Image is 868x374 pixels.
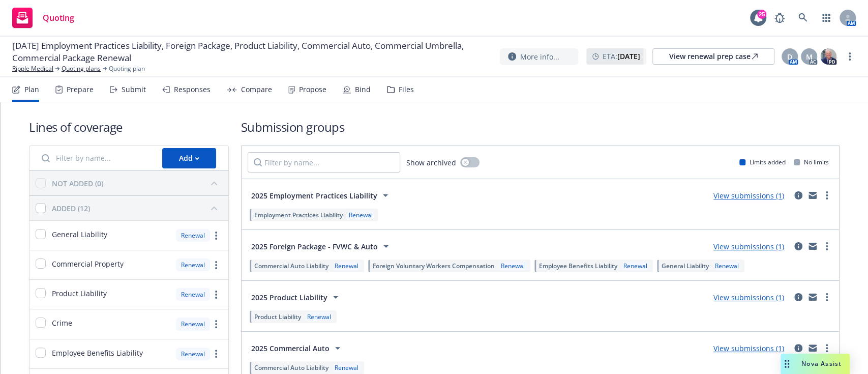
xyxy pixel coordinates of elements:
[210,348,222,360] a: more
[254,312,301,321] span: Product Liability
[176,229,210,242] div: Renewal
[12,40,492,64] span: [DATE] Employment Practices Liability, Foreign Package, Product Liability, Commercial Auto, Comme...
[299,85,326,94] div: Propose
[792,291,804,303] a: circleInformation
[251,292,327,303] span: 2025 Product Liability
[399,85,414,94] div: Files
[821,291,833,303] a: more
[806,342,819,354] a: mail
[669,49,758,64] div: View renewal prep case
[176,258,210,271] div: Renewal
[792,189,804,202] a: circleInformation
[241,85,272,94] div: Compare
[43,14,74,22] span: Quoting
[176,318,210,330] div: Renewal
[652,48,774,65] a: View renewal prep case
[109,64,145,73] span: Quoting plan
[739,158,786,166] div: Limits added
[176,348,210,360] div: Renewal
[52,178,103,189] div: NOT ADDED (0)
[305,312,333,321] div: Renewal
[52,348,143,358] span: Employee Benefits Liability
[12,64,53,73] a: Ripple Medical
[333,363,361,372] div: Renewal
[406,157,456,168] span: Show archived
[52,229,107,240] span: General Liability
[801,359,842,368] span: Nova Assist
[373,262,495,270] span: Foreign Voluntary Workers Compensation
[806,240,819,252] a: mail
[36,148,156,168] input: Filter by name...
[24,85,39,94] div: Plan
[520,51,559,62] span: More info...
[787,51,792,62] span: D
[210,259,222,271] a: more
[792,240,804,252] a: circleInformation
[52,318,72,328] span: Crime
[29,119,229,135] h1: Lines of coverage
[251,241,378,252] span: 2025 Foreign Package - FVWC & Auto
[8,4,78,32] a: Quoting
[820,48,836,65] img: photo
[794,158,829,166] div: No limits
[248,287,345,307] button: 2025 Product Liability
[254,363,328,372] span: Commercial Auto Liability
[821,342,833,354] a: more
[251,190,377,201] span: 2025 Employment Practices Liability
[769,8,790,28] a: Report a Bug
[603,51,640,62] span: ETA :
[821,240,833,252] a: more
[176,288,210,301] div: Renewal
[539,262,617,270] span: Employee Benefits Liability
[816,8,836,28] a: Switch app
[617,51,640,61] strong: [DATE]
[844,50,856,63] a: more
[62,64,101,73] a: Quoting plans
[793,8,813,28] a: Search
[122,85,146,94] div: Submit
[713,242,784,251] a: View submissions (1)
[52,203,90,214] div: ADDED (12)
[251,343,330,354] span: 2025 Commercial Auto
[210,318,222,330] a: more
[333,262,361,270] div: Renewal
[806,189,819,202] a: mail
[254,211,343,219] span: Employment Practices Liability
[713,262,741,270] div: Renewal
[500,48,578,65] button: More info...
[713,343,784,353] a: View submissions (1)
[248,185,395,206] button: 2025 Employment Practices Liability
[347,211,375,219] div: Renewal
[662,262,709,270] span: General Liability
[52,200,222,216] button: ADDED (12)
[781,354,850,374] button: Nova Assist
[174,85,211,94] div: Responses
[248,152,400,172] input: Filter by name...
[179,149,199,168] div: Add
[499,262,527,270] div: Renewal
[254,262,328,270] span: Commercial Auto Liability
[757,10,766,19] div: 25
[67,85,94,94] div: Prepare
[248,236,396,256] button: 2025 Foreign Package - FVWC & Auto
[821,189,833,202] a: more
[241,119,840,135] h1: Submission groups
[781,354,793,374] div: Drag to move
[248,338,347,358] button: 2025 Commercial Auto
[713,293,784,302] a: View submissions (1)
[52,258,124,269] span: Commercial Property
[806,51,813,62] span: M
[355,85,371,94] div: Bind
[210,289,222,301] a: more
[52,175,222,191] button: NOT ADDED (0)
[210,229,222,242] a: more
[162,148,216,168] button: Add
[713,191,784,200] a: View submissions (1)
[792,342,804,354] a: circleInformation
[52,288,107,299] span: Product Liability
[621,262,649,270] div: Renewal
[806,291,819,303] a: mail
